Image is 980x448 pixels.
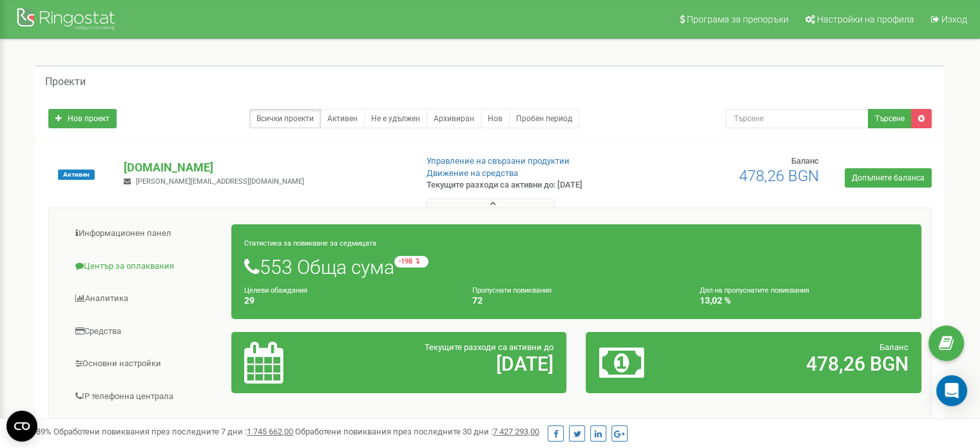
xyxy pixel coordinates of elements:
u: 7 427 293,00 [493,427,539,436]
p: [DOMAIN_NAME] [124,159,405,176]
span: Изход [941,14,967,24]
h2: [DATE] [354,353,553,375]
a: Средства [59,316,232,347]
a: Допълнете баланса [845,168,932,188]
h1: 553 Обща сума [244,256,908,278]
a: Архивиран [427,109,481,128]
a: Движение на средства [427,168,518,178]
span: Баланс [791,156,819,166]
h4: 29 [244,296,453,306]
h5: Проекти [45,76,86,88]
a: Нов [481,109,510,128]
span: 478,26 BGN [739,167,819,185]
a: Всички проекти [249,109,321,128]
a: Основни настройки [59,348,232,380]
h4: 13,02 % [700,296,908,306]
span: Баланс [879,342,908,352]
span: Текущите разходи са активни до [425,342,553,352]
a: Информационен панел [59,218,232,249]
small: Статистика за повикване за седмицата [244,239,376,248]
h2: 478,26 BGN [709,353,908,375]
span: Активен [58,170,95,180]
a: Цялостен анализ [59,413,232,445]
u: 1 745 662,00 [247,427,293,436]
span: Настройки на профила [817,14,914,24]
a: Аналитика [59,283,232,315]
small: Целеви обаждания [244,286,307,295]
input: Търсене [725,109,869,128]
button: Open CMP widget [6,411,37,442]
a: Нов проект [48,109,117,128]
a: IP телефонна централа [59,381,232,413]
span: [PERSON_NAME][EMAIL_ADDRESS][DOMAIN_NAME] [136,177,304,186]
span: Програма за препоръки [687,14,789,24]
small: -198 [394,256,428,268]
span: Обработени повиквания през последните 30 дни : [295,427,539,436]
div: Open Intercom Messenger [936,375,967,406]
a: Управление на свързани продуктии [427,156,570,166]
a: Пробен период [509,109,579,128]
span: Обработени повиквания през последните 7 дни : [53,427,293,436]
a: Активен [320,109,365,128]
p: Текущите разходи са активни до: [DATE] [427,179,633,191]
h4: 72 [472,296,681,306]
small: Дял на пропуснатите повиквания [700,286,809,295]
small: Пропуснати повиквания [472,286,552,295]
button: Търсене [868,109,912,128]
a: Център за оплаквания [59,251,232,282]
a: Не е удължен [364,109,427,128]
